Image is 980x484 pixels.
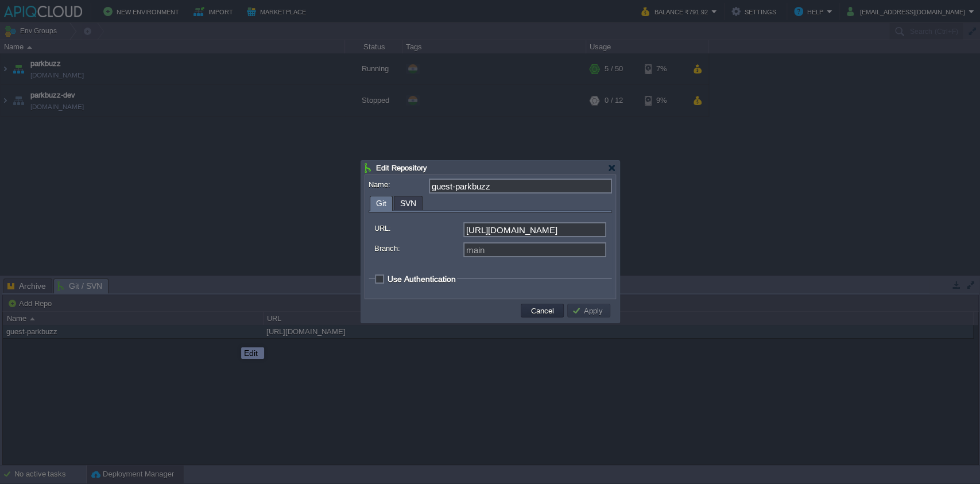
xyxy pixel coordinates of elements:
span: Git [376,196,386,211]
label: Name: [369,179,428,191]
label: Branch: [374,242,462,254]
span: SVN [400,196,416,210]
button: Cancel [528,305,557,316]
label: URL: [374,222,462,234]
div: Edit [244,349,261,358]
span: Edit Repository [376,164,427,172]
span: Use Authentication [388,274,456,284]
button: Apply [572,305,606,316]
